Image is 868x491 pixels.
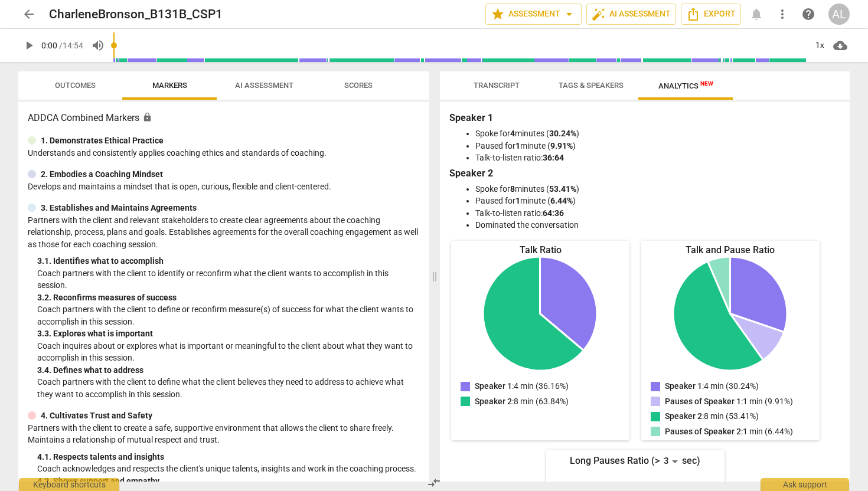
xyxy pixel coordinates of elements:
button: Export [681,4,741,25]
p: : 8 min (53.41%) [665,410,759,423]
span: cloud_download [833,38,847,53]
span: volume_up [91,38,105,53]
div: 3. 3. Explores what is important [37,328,420,340]
button: Volume [87,35,109,56]
p: : 1 min (9.91%) [665,395,793,408]
li: Paused for minute ( ) [475,195,838,207]
b: 64:36 [543,208,564,218]
div: Ask support [761,478,849,491]
b: 1 [515,196,520,205]
p: Coach partners with the client to define or reconfirm measure(s) of success for what the client w... [37,303,420,328]
b: Speaker 2 [449,168,493,179]
h3: ADDCA Combined Markers [28,111,420,125]
p: 1. Demonstrates Ethical Practice [41,135,164,147]
span: auto_fix_high [592,7,606,21]
span: Assessment is enabled for this document. The competency model is locked and follows the assessmen... [142,112,152,122]
b: 36:64 [543,153,564,162]
button: AL [828,4,850,25]
a: Help [798,4,819,25]
span: AI Assessment [235,81,293,90]
b: 4 [510,129,515,138]
span: Pauses of Speaker 2 [665,427,741,436]
p: Partners with the client to create a safe, supportive environment that allows the client to share... [28,422,420,446]
p: 3. Establishes and Maintains Agreements [41,202,197,214]
p: Coach acknowledges and respects the client's unique talents, insights and work in the coaching pr... [37,463,420,475]
span: Markers [152,81,187,90]
span: Analytics [658,81,713,90]
span: more_vert [775,7,789,21]
b: 9.91% [550,141,573,150]
span: Speaker 1 [665,381,702,391]
b: 1 [515,141,520,150]
span: Tags & Speakers [559,81,624,90]
p: Coach partners with the client to identify or reconfirm what the client wants to accomplish in th... [37,267,420,292]
p: : 1 min (6.44%) [665,425,793,438]
span: Speaker 1 [475,381,512,391]
p: Coach inquires about or explores what is important or meaningful to the client about what they wa... [37,340,420,364]
div: Talk and Pause Ratio [641,243,820,257]
span: Export [686,7,736,21]
span: Outcomes [55,81,96,90]
span: arrow_back [22,7,36,21]
button: Assessment [485,4,582,25]
button: Play [18,35,40,56]
span: Transcript [474,81,520,90]
span: arrow_drop_down [562,7,576,21]
div: 4. 2. Shows support and empathy [37,475,420,487]
div: 3. 2. Reconfirms measures of success [37,292,420,304]
b: 6.44% [550,196,573,205]
span: Assessment [491,7,576,21]
button: AI Assessment [586,4,676,25]
p: : 8 min (63.84%) [475,395,569,408]
div: 3 [660,452,682,471]
div: Long Pauses Ratio (> sec) [546,452,725,471]
li: Paused for minute ( ) [475,140,838,152]
b: Speaker 1 [449,112,493,123]
span: / 14:54 [59,41,83,50]
span: star [491,7,505,21]
div: 3. 1. Identifies what to accomplish [37,255,420,267]
div: Keyboard shortcuts [19,478,119,491]
b: 30.24% [549,129,576,138]
span: compare_arrows [427,476,441,490]
li: Spoke for minutes ( ) [475,183,838,195]
p: Partners with the client and relevant stakeholders to create clear agreements about the coaching ... [28,214,420,251]
p: Coach partners with the client to define what the client believes they need to address to achieve... [37,376,420,400]
div: Talk Ratio [451,243,629,257]
li: Spoke for minutes ( ) [475,127,838,140]
div: 1x [808,36,831,55]
span: Pauses of Speaker 1 [665,397,741,406]
h2: CharleneBronson_B131B_CSP1 [49,7,223,22]
p: 2. Embodies a Coaching Mindset [41,168,163,181]
div: 3. 4. Defines what to address [37,364,420,377]
span: Speaker 2 [665,411,702,421]
p: 4. Cultivates Trust and Safety [41,410,152,422]
p: : 4 min (36.16%) [475,380,569,392]
span: 0:00 [41,41,57,50]
p: : 4 min (30.24%) [665,380,759,392]
li: Talk-to-listen ratio: [475,152,838,164]
div: 4. 1. Respects talents and insights [37,451,420,463]
span: New [700,80,713,87]
b: 53.41% [549,184,576,194]
li: Talk-to-listen ratio: [475,207,838,220]
b: 8 [510,184,515,194]
p: Develops and maintains a mindset that is open, curious, flexible and client-centered. [28,181,420,193]
span: Speaker 2 [475,397,512,406]
li: Dominated the conversation [475,219,838,231]
span: Scores [344,81,373,90]
span: AI Assessment [592,7,671,21]
span: play_arrow [22,38,36,53]
p: Understands and consistently applies coaching ethics and standards of coaching. [28,147,420,159]
span: help [801,7,815,21]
